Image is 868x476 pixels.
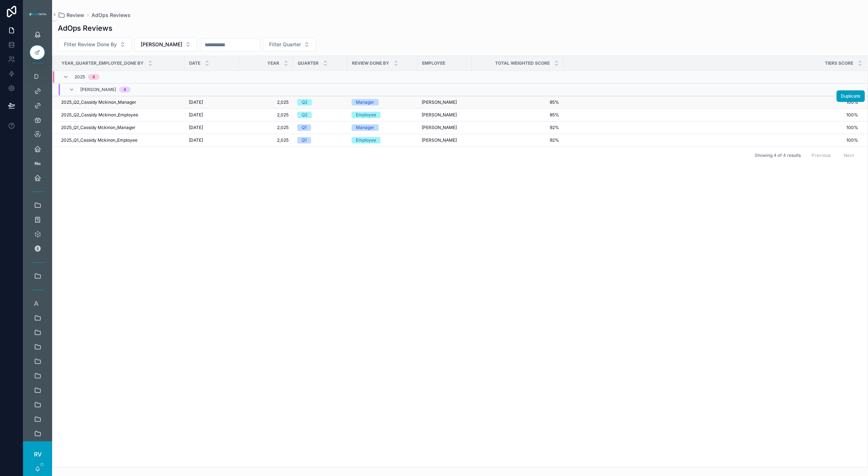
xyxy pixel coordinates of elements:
[302,99,307,106] div: Q2
[564,137,858,143] a: 100%
[27,297,48,310] a: A
[61,125,180,130] a: 2025_Q1_Cassidy Mckinon_Manager
[422,137,467,143] a: [PERSON_NAME]
[189,112,203,118] span: [DATE]
[564,125,858,130] a: 100%
[243,137,289,143] a: 2,025
[297,99,343,106] a: Q2
[422,125,457,130] span: [PERSON_NAME]
[356,124,374,131] div: Manager
[422,60,445,66] span: Employee
[297,112,343,118] a: Q2
[58,12,84,19] a: Review
[135,38,197,51] button: Select Button
[352,60,389,66] span: Review Done By
[495,60,550,66] span: Total Weighted Score
[33,300,40,307] span: A
[61,99,136,105] span: 2025_Q2_Cassidy Mckinon_Manager
[269,41,301,48] span: Filter Quarter
[61,112,180,118] a: 2025_Q2_Cassidy Mckinon_Employee
[141,41,182,48] span: [PERSON_NAME]
[352,124,413,131] a: Manager
[356,137,376,143] div: Employee
[267,60,279,66] span: Year
[356,112,376,118] div: Employee
[61,99,180,105] a: 2025_Q2_Cassidy Mckinon_Manager
[302,124,307,131] div: Q1
[189,125,234,130] a: [DATE]
[189,99,203,105] span: [DATE]
[476,125,559,130] a: 92%
[61,137,137,143] span: 2025_Q1_Cassidy Mckinon_Employee
[564,99,858,105] a: 100%
[352,99,413,106] a: Manager
[189,125,203,130] span: [DATE]
[61,112,138,118] span: 2025_Q2_Cassidy Mckinon_Employee
[189,137,234,143] a: [DATE]
[298,60,319,66] span: Quarter
[92,12,131,19] a: AdOps Reviews
[61,60,144,66] span: Year_Quarter_Employee_Done by
[27,12,48,17] img: App logo
[422,112,457,118] span: [PERSON_NAME]
[564,112,858,118] a: 100%
[297,137,343,143] a: Q1
[58,38,132,51] button: Select Button
[33,73,40,80] span: D
[476,137,559,143] a: 92%
[476,112,559,118] a: 85%
[302,112,307,118] div: Q2
[837,90,865,102] button: Duplicate
[61,137,180,143] a: 2025_Q1_Cassidy Mckinon_Employee
[67,12,84,19] span: Review
[243,125,289,130] a: 2,025
[352,137,413,143] a: Employee
[75,74,85,80] span: 2025
[123,87,126,93] div: 4
[80,87,116,93] span: [PERSON_NAME]
[825,60,853,66] span: Tiers Score
[422,99,457,105] span: [PERSON_NAME]
[476,99,559,105] a: 85%
[422,125,467,130] a: [PERSON_NAME]
[189,99,234,105] a: [DATE]
[189,60,200,66] span: Date
[243,112,289,118] a: 2,025
[422,99,467,105] a: [PERSON_NAME]
[189,112,234,118] a: [DATE]
[755,153,801,158] span: Showing 4 of 4 results
[61,125,136,130] span: 2025_Q1_Cassidy Mckinon_Manager
[352,112,413,118] a: Employee
[92,74,95,80] div: 4
[189,137,203,143] span: [DATE]
[356,99,374,106] div: Manager
[841,93,860,99] span: Duplicate
[27,70,48,83] a: D
[64,41,117,48] span: Filter Review Done By
[297,124,343,131] a: Q1
[302,137,307,143] div: Q1
[23,29,52,441] div: scrollable content
[58,23,112,33] h1: AdOps Reviews
[422,112,467,118] a: [PERSON_NAME]
[243,99,289,105] a: 2,025
[422,137,457,143] span: [PERSON_NAME]
[34,450,42,459] span: RV
[263,38,316,51] button: Select Button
